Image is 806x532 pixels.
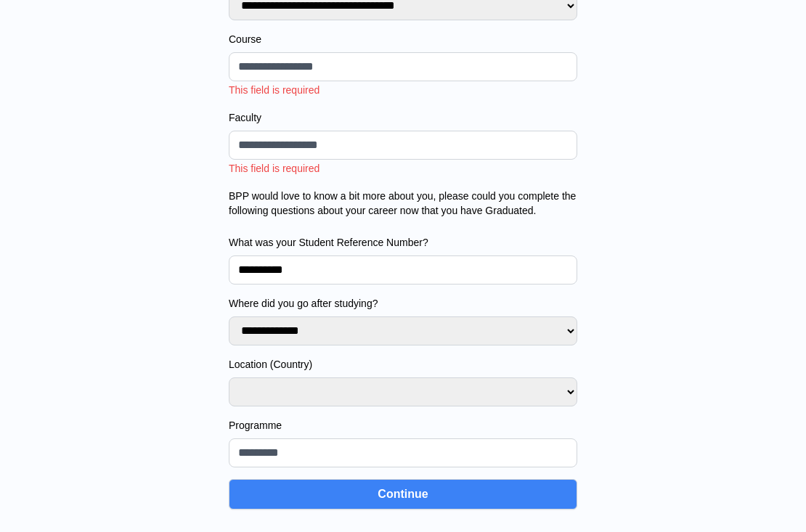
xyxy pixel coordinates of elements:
label: Location (Country) [229,357,577,372]
span: This field is required [229,163,319,174]
button: Continue [229,479,577,510]
label: Where did you go after studying? [229,296,577,311]
label: Programme [229,418,577,433]
label: BPP would love to know a bit more about you, please could you complete the following questions ab... [229,189,577,218]
label: Faculty [229,110,577,125]
span: This field is required [229,84,319,96]
label: Course [229,32,577,46]
label: What was your Student Reference Number? [229,235,577,250]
